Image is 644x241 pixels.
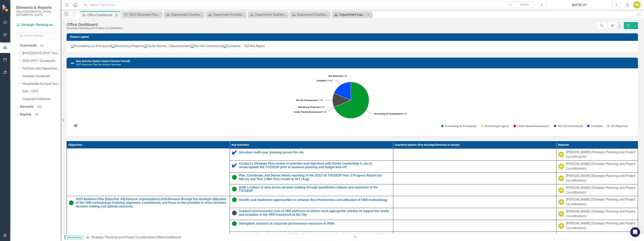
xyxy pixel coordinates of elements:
tspan: Proceeding As Anticipated: [374,112,401,115]
a: Department Dashboard [165,12,203,17]
a: Strategic Planning and Project Co-ordination [91,235,154,239]
button: Search [514,2,534,8]
span: Elements & Reports [16,5,57,10]
path: Complete, 6. [334,82,351,100]
img: UnderReview.png [144,44,148,48]
div: [PERSON_NAME] (Strategic Planning and Project Co-ordination) [566,197,636,207]
a: Department Dashboard [207,12,245,17]
div: Strategic Planning and Project Co-ordination [67,27,122,30]
div: [PERSON_NAME] (Strategic Planning and Project Co-ordination) [566,186,636,195]
a: Placeholder for Spot Scorecards [22,82,61,86]
button: Show Monitoring Progress [481,124,509,128]
div: Department Dashboard [297,12,329,17]
img: ProceedingGreen.png [71,44,74,48]
td: Double-Click to Edit [393,161,556,172]
div: DG [558,199,564,205]
td: Double-Click to Edit [393,220,556,232]
div: [PERSON_NAME] (Strategic Planning and Project Co-ordination) [566,162,636,171]
tspan: Complete: [317,79,327,82]
td: Double-Click to Edit [393,172,556,184]
td: Double-Click to Edit Right Click for Context Menu [230,172,393,184]
a: Sandbox Scorecard [22,74,61,79]
a: Introduce multi-year planning across the city [239,151,391,154]
div: Department Dashboard [255,12,287,17]
a: Plan, Coordinate, and Deliver timely reporting of the 2022-26 TOCSESP Year 2 Progress Report (by ... [239,174,391,181]
a: 2025 Business Plan [Objective #3] Provide oversight of the operationalization of the [DATE]-[DATE... [76,138,228,149]
text: 12.5% [296,99,323,101]
img: Proceeding as Anticipated [232,221,237,226]
button: Show Not Reported [607,124,627,128]
td: Double-Click to Edit [556,149,638,161]
td: Double-Click to Edit [556,208,638,220]
span: Search [520,3,529,6]
div: [PERSON_NAME] (Strategic Planning and Project Co-ordination) [566,209,636,219]
a: 2025 Business Plan [Objective #4] Enhance organizational effectiveness through the strategic util... [76,197,228,208]
div: 59 [33,113,40,116]
a: Identify and implement opportunities to enhance the effectiveness and utilization of OKR methodology [239,198,391,202]
div: Department Dashboard [171,12,203,17]
svg: Interactive chart [71,71,631,132]
img: Monitoring.png [111,44,115,48]
button: Show Not Yet Commenced [554,124,583,128]
td: Double-Click to Edit [393,196,556,208]
a: Department Dashboard [249,12,287,17]
path: Not Yet Commenced, 4. [332,93,351,107]
img: Not Defined [70,61,75,66]
text: 0.0% [298,106,324,108]
img: Proceeding as Anticipated [232,175,237,180]
div: » [86,235,349,240]
div: 64 [39,44,45,47]
div: DG [558,223,564,229]
img: DidNotReport.png [240,45,244,47]
a: Reports [20,112,31,117]
td: Double-Click to Edit Right Click for Context Menu [230,149,393,161]
td: Double-Click to Edit Right Click for Context Menu [67,137,230,196]
td: Double-Click to Edit [556,172,638,184]
div: [DATE]-25 [549,3,610,7]
text: Not Reported [611,124,627,128]
a: Strengthen inclusion of corporate performance measures in OKRs [239,222,391,225]
a: Conduct a Strategic Plan review of priorities and objectives with Senior Leadership in Jan to rev... [239,162,391,169]
a: Department Dashboard [291,12,329,17]
td: Double-Click to Edit [393,208,556,220]
div: [PERSON_NAME] (Strategic Planning and Project Co-ordination) [566,150,636,159]
input: Search ClearPoint... [82,1,535,8]
text: 18.8% [317,79,332,82]
div: Department Dashboard [213,12,245,17]
text: 68.8% [374,112,407,115]
td: Double-Click to Edit Right Click for Context Menu [230,161,393,172]
a: Build a culture of data-driven decision making through quantitative outputs and outcomes of the T... [239,186,391,193]
div: [PERSON_NAME] (Strategic Planning and Project Co-ordination) [566,221,636,230]
img: Proceeding as Anticipated [232,187,237,191]
td: Double-Click to Edit [556,161,638,172]
a: 2025 SPOT Scorecards [22,59,61,63]
h3: Status Legend [70,35,636,38]
div: 296 [36,105,43,109]
img: Proceeding as Anticipated [232,197,237,202]
div: 2025 Business Plan [Objective #5] Empower data-driven decision-making at all levels, facilitating... [129,12,161,17]
a: Strategic Planning and Project Co-ordination [16,23,57,27]
button: DG [633,1,641,8]
text: 0.0% [294,110,327,113]
div: DG [558,152,564,157]
div: Chart. Highcharts interactive chart. [71,71,634,132]
button: Show Under Review/Assessment [514,124,550,128]
td: Double-Click to Edit [556,220,638,232]
img: Complete [232,163,237,168]
tspan: Under Review/Assessment: [294,110,322,113]
div: Office Dashboard [87,13,114,18]
a: [DATE]-[DATE] SPOT Scorecards [22,51,61,56]
img: NotYet.png [191,44,194,48]
path: Proceeding As Anticipated, 22. [334,82,369,118]
a: Corporate Initiatives [22,97,61,101]
td: Double-Click to Edit Right Click for Context Menu [230,196,393,208]
td: Double-Click to Edit [393,184,556,196]
td: Double-Click to Edit Right Click for Context Menu [230,220,393,232]
td: Double-Click to Edit Right Click for Context Menu [230,184,393,196]
a: Portfolio and Department Scorecards [22,66,61,71]
button: [DATE]-25 [547,1,611,8]
div: Open Intercom Messenger [630,227,640,237]
div: DG [558,211,564,217]
input: Search Below... [16,32,57,39]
